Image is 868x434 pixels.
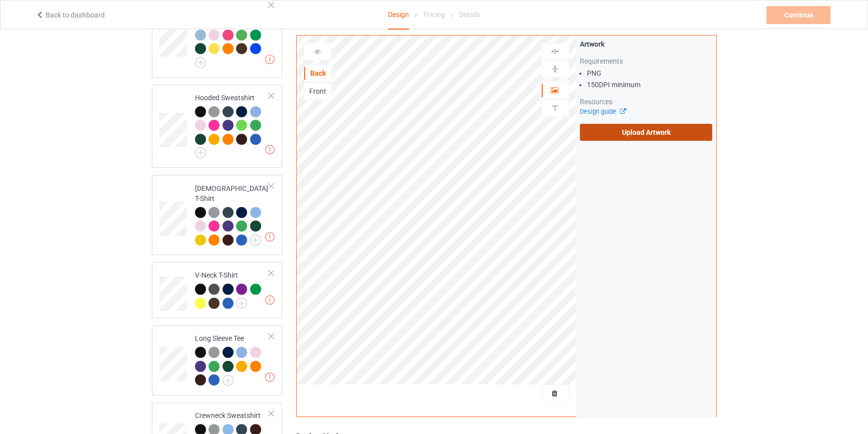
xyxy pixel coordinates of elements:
[265,145,275,154] img: exclamation icon
[265,232,275,242] img: exclamation icon
[236,298,247,309] img: svg+xml;base64,PD94bWwgdmVyc2lvbj0iMS4wIiBlbmNvZGluZz0iVVRGLTgiPz4KPHN2ZyB3aWR0aD0iMjJweCIgaGVpZ2...
[265,295,275,305] img: exclamation icon
[388,1,409,30] div: Design
[550,103,560,113] img: svg%3E%0A
[580,97,713,107] div: Resources
[423,1,445,29] div: Pricing
[304,86,331,96] div: Front
[265,55,275,64] img: exclamation icon
[550,47,560,56] img: svg%3E%0A
[580,39,713,49] div: Artwork
[223,375,234,386] img: svg+xml;base64,PD94bWwgdmVyc2lvbj0iMS4wIiBlbmNvZGluZz0iVVRGLTgiPz4KPHN2ZyB3aWR0aD0iMjJweCIgaGVpZ2...
[36,11,105,19] a: Back to dashboard
[152,325,283,395] div: Long Sleeve Tee
[580,108,625,115] a: Design guide
[195,183,270,245] div: [DEMOGRAPHIC_DATA] T-Shirt
[587,68,713,78] li: PNG
[152,175,283,255] div: [DEMOGRAPHIC_DATA] T-Shirt
[304,68,331,78] div: Back
[195,333,270,385] div: Long Sleeve Tee
[265,372,275,382] img: exclamation icon
[587,80,713,90] li: 150 DPI minimum
[580,56,713,66] div: Requirements
[195,57,206,68] img: svg+xml;base64,PD94bWwgdmVyc2lvbj0iMS4wIiBlbmNvZGluZz0iVVRGLTgiPz4KPHN2ZyB3aWR0aD0iMjJweCIgaGVpZ2...
[550,64,560,74] img: svg%3E%0A
[152,262,283,318] div: V-Neck T-Shirt
[195,147,206,158] img: svg+xml;base64,PD94bWwgdmVyc2lvbj0iMS4wIiBlbmNvZGluZz0iVVRGLTgiPz4KPHN2ZyB3aWR0aD0iMjJweCIgaGVpZ2...
[195,93,270,155] div: Hooded Sweatshirt
[580,124,713,141] label: Upload Artwork
[195,270,270,308] div: V-Neck T-Shirt
[152,85,283,168] div: Hooded Sweatshirt
[250,235,261,246] img: svg+xml;base64,PD94bWwgdmVyc2lvbj0iMS4wIiBlbmNvZGluZz0iVVRGLTgiPz4KPHN2ZyB3aWR0aD0iMjJweCIgaGVpZ2...
[459,1,480,29] div: Details
[195,2,270,65] div: Premium Fit Mens Tee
